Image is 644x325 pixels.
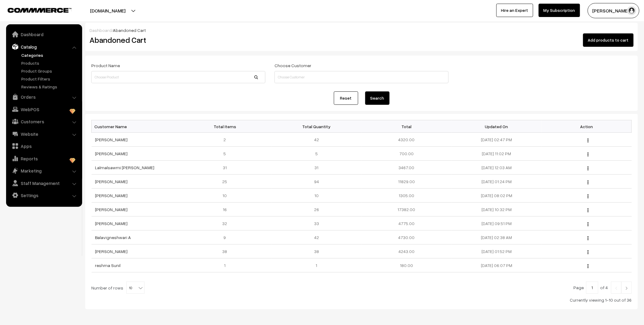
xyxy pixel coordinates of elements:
button: Add products to cart [583,33,634,47]
td: [DATE] 01:24 PM [452,175,542,189]
a: [PERSON_NAME] [95,221,128,226]
td: 5 [271,147,362,161]
a: Staff Management [8,178,80,189]
span: 10 [127,282,144,294]
a: Products [20,60,80,66]
a: My Subscription [539,4,580,17]
td: 25 [181,175,271,189]
a: COMMMERCE [8,6,61,13]
img: Menu [588,166,589,170]
a: Catalog [8,41,80,52]
img: Menu [588,222,589,226]
td: 38 [181,245,271,258]
a: WebPOS [8,104,80,115]
div: / [89,27,634,33]
img: Menu [588,264,589,268]
td: 1 [271,258,362,272]
td: 180.00 [362,258,452,272]
td: [DATE] 02:47 PM [452,133,542,147]
span: of 4 [600,285,608,290]
td: 4775.00 [362,217,452,231]
a: [PERSON_NAME] [95,137,128,142]
img: Menu [588,139,589,142]
a: Orders [8,91,80,102]
a: [PERSON_NAME] [95,179,128,184]
a: Reports [8,153,80,164]
a: [PERSON_NAME] [95,249,128,254]
img: Menu [588,194,589,198]
a: Balavigneshwari A [95,235,131,240]
td: 4320.00 [362,133,452,147]
a: Reviews & Ratings [20,84,80,90]
input: Choose Product [91,71,265,83]
a: Dashboard [89,28,112,33]
img: Right [624,286,629,290]
img: COMMMERCE [8,8,72,12]
th: Total Items [181,120,271,133]
span: Abandoned Cart [113,28,146,33]
td: 10 [181,189,271,203]
th: Total Quantity [271,120,362,133]
button: [PERSON_NAME] [588,3,639,18]
td: 31 [181,161,271,175]
a: [PERSON_NAME] [95,193,128,198]
span: Page [574,285,584,290]
span: 10 [126,282,145,294]
td: 4730.00 [362,231,452,245]
td: [DATE] 09:51 PM [452,217,542,231]
button: Search [365,91,390,105]
td: 11829.00 [362,175,452,189]
td: 1 [181,258,271,272]
td: [DATE] 06:07 PM [452,258,542,272]
h2: Abandoned Cart [89,35,265,45]
button: [DOMAIN_NAME] [69,3,147,18]
a: Categories [20,52,80,58]
td: 3467.00 [362,161,452,175]
label: Product Name [91,62,120,69]
a: Apps [8,141,80,152]
td: 700.00 [362,147,452,161]
label: Choose Customer [275,62,311,69]
a: [PERSON_NAME] [95,207,128,212]
img: Menu [588,152,589,156]
td: 42 [271,231,362,245]
a: Marketing [8,165,80,176]
th: Action [542,120,632,133]
td: 5 [181,147,271,161]
img: Left [614,286,619,290]
td: 33 [271,217,362,231]
a: Reset [334,91,358,105]
a: Product Groups [20,68,80,74]
td: 32 [181,217,271,231]
img: Menu [588,180,589,184]
td: [DATE] 12:03 AM [452,161,542,175]
th: Total [362,120,452,133]
th: Updated On [452,120,542,133]
img: Menu [588,208,589,212]
td: 10 [271,189,362,203]
td: 16 [181,203,271,217]
a: Hire an Expert [496,4,533,17]
a: reshma Sunil [95,263,121,268]
td: 38 [271,245,362,258]
span: Number of rows [91,285,123,291]
td: [DATE] 02:38 AM [452,231,542,245]
img: Menu [588,236,589,240]
th: Customer Name [92,120,182,133]
td: [DATE] 11:02 PM [452,147,542,161]
td: 94 [271,175,362,189]
input: Choose Customer [275,71,449,83]
a: Lalmalsawmi [PERSON_NAME] [95,165,155,170]
img: Menu [588,250,589,254]
td: 1305.00 [362,189,452,203]
a: [PERSON_NAME] [95,151,128,156]
td: 2 [181,133,271,147]
a: Customers [8,116,80,127]
td: 26 [271,203,362,217]
td: [DATE] 10:32 PM [452,203,542,217]
td: 9 [181,231,271,245]
a: Dashboard [8,29,80,40]
a: Website [8,128,80,139]
td: 42 [271,133,362,147]
td: [DATE] 08:02 PM [452,189,542,203]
